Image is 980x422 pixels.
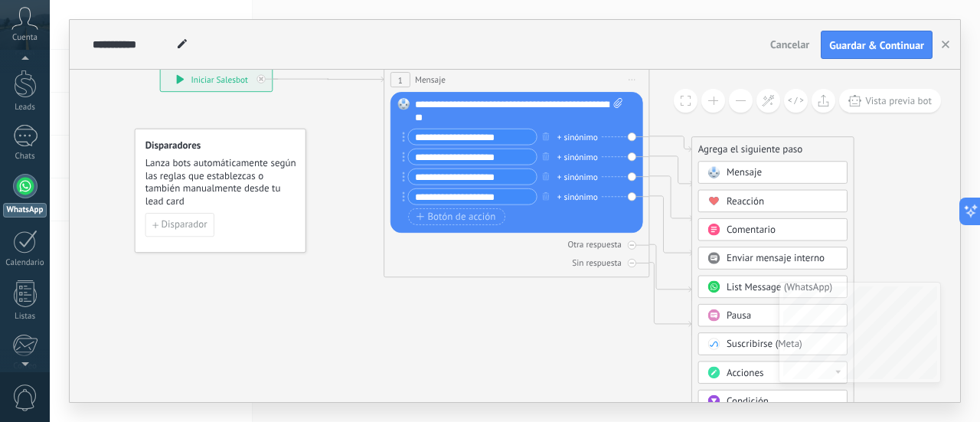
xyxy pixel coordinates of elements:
[821,31,933,60] button: Guardar & Continuar
[3,103,47,113] div: Leads
[398,74,403,86] span: 1
[161,221,207,230] span: Disparador
[557,170,598,183] div: + sinónimo
[727,309,751,322] span: Pausa
[3,258,47,268] div: Calendario
[3,152,47,162] div: Chats
[12,33,38,43] span: Cuenta
[829,40,924,51] span: Guardar & Continuar
[416,211,496,222] span: Botón de acción
[3,312,47,322] div: Listas
[415,74,446,86] span: Mensaje
[727,224,776,236] span: Comentario
[145,157,297,208] span: Lanza bots automáticamente según las reglas que establezcas o también manualmente desde tu lead card
[3,203,47,218] div: WhatsApp
[727,339,802,351] span: Suscribirse (Meta)
[727,167,762,179] span: Mensaje
[839,89,941,113] button: Vista previa bot
[764,33,815,56] button: Cancelar
[557,150,598,163] div: + sinónimo
[727,253,825,265] span: Enviar mensaje interno
[557,190,598,203] div: + sinónimo
[161,67,273,91] div: Iniciar Salesbot
[692,139,854,161] div: Agrega el siguiente paso
[727,281,832,293] span: List Message (WhatsApp)
[770,38,809,51] span: Cancelar
[567,239,621,250] div: Otra respuesta
[865,94,932,107] span: Vista previa bot
[145,139,297,152] h4: Disparadores
[557,130,598,143] div: + sinónimo
[145,213,215,237] button: Disparador
[408,208,505,225] button: Botón de acción
[727,367,764,379] span: Acciones
[727,395,769,407] span: Condición
[572,257,622,269] div: Sin respuesta
[727,195,764,208] span: Reacción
